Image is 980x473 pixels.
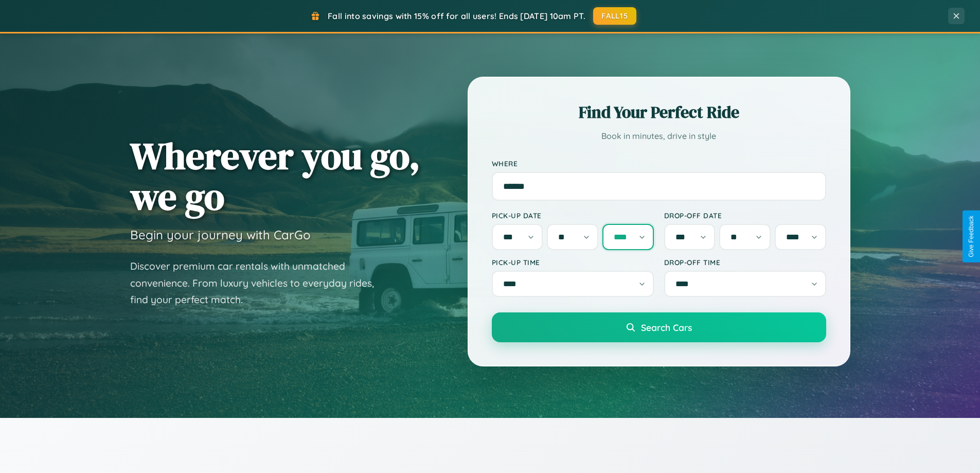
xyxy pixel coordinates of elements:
h3: Begin your journey with CarGo [130,227,311,242]
p: Discover premium car rentals with unmatched convenience. From luxury vehicles to everyday rides, ... [130,258,387,308]
label: Where [492,159,826,168]
span: Search Cars [641,322,692,333]
label: Drop-off Time [664,258,826,267]
p: Book in minutes, drive in style [492,129,826,144]
label: Drop-off Date [664,211,826,220]
label: Pick-up Date [492,211,654,220]
span: Fall into savings with 15% off for all users! Ends [DATE] 10am PT. [328,11,585,21]
button: FALL15 [593,7,636,25]
h1: Wherever you go, we go [130,135,420,217]
div: Give Feedback [968,216,975,257]
h2: Find Your Perfect Ride [492,101,826,124]
label: Pick-up Time [492,258,654,267]
button: Search Cars [492,312,826,342]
